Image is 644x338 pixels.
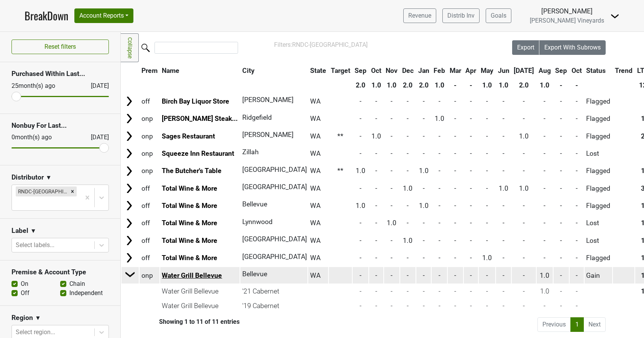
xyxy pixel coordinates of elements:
span: - [391,202,393,209]
button: Account Reports [74,8,133,23]
span: - [560,132,562,140]
span: - [523,150,525,157]
span: - [486,185,488,192]
a: Total Wine & More [162,254,217,262]
th: Feb: activate to sort column ascending [432,64,447,77]
span: - [544,150,545,157]
span: - [576,237,578,244]
th: Oct: activate to sort column ascending [570,64,584,77]
span: - [407,272,409,279]
span: WA [310,219,320,227]
th: - [570,78,584,92]
label: On [21,279,28,289]
span: - [560,150,562,157]
span: - [470,185,472,192]
th: 1.0 [479,78,495,92]
span: - [576,150,578,157]
span: - [423,150,425,157]
img: Arrow right [123,165,135,177]
th: 1.0 [384,78,400,92]
th: State: activate to sort column ascending [308,64,328,77]
span: - [375,202,377,209]
div: [DATE] [84,133,109,142]
span: - [503,272,504,279]
h3: Nonbuy For Last... [11,122,109,130]
span: - [576,167,578,175]
td: Lost [585,145,613,162]
td: off [140,198,159,214]
a: Total Wine & More [162,219,217,227]
h3: Label [11,227,28,235]
span: - [544,115,545,122]
span: - [407,150,409,157]
span: - [576,115,578,122]
span: Ridgefield [242,114,272,121]
div: [PERSON_NAME] [530,6,604,16]
div: Filters: [274,40,491,49]
span: - [391,237,393,244]
h3: Distributor [11,173,44,181]
span: WA [310,202,320,209]
div: [DATE] [84,81,109,91]
span: - [503,167,504,175]
span: - [454,237,456,244]
span: - [407,97,409,105]
span: WA [310,185,320,192]
span: Trend [615,67,632,74]
td: Flagged [585,163,613,179]
span: - [375,254,377,262]
span: - [544,132,545,140]
td: Flagged [585,128,613,144]
span: 1.0 [356,167,365,175]
td: off [140,180,159,196]
td: off [140,93,159,109]
span: [PERSON_NAME] [242,131,294,138]
span: - [439,97,440,105]
span: - [523,237,525,244]
span: [GEOGRAPHIC_DATA] [242,253,307,261]
span: 1.0 [519,185,529,192]
td: onp [140,110,159,127]
th: May: activate to sort column ascending [479,64,495,77]
span: [GEOGRAPHIC_DATA] [242,166,307,173]
span: - [391,132,393,140]
th: Trend: activate to sort column ascending [613,64,634,77]
span: - [503,202,504,209]
span: - [439,167,440,175]
th: Mar: activate to sort column ascending [448,64,463,77]
td: - [353,284,368,298]
span: - [423,237,425,244]
img: Dropdown Menu [610,12,619,21]
span: - [454,219,456,227]
span: - [360,115,361,122]
span: Export With Subrows [544,44,601,51]
span: - [407,167,409,175]
th: 2.0 [400,78,416,92]
th: 2.0 [353,78,368,92]
button: Export With Subrows [539,40,606,55]
span: - [503,150,504,157]
span: 1.0 [519,132,529,140]
span: - [523,219,525,227]
span: WA [310,167,320,175]
a: 1 [570,317,584,332]
span: - [423,254,425,262]
span: - [375,167,377,175]
h3: Region [11,314,33,322]
span: - [523,202,525,209]
span: - [439,272,440,279]
img: Arrow right [125,269,136,280]
span: - [576,202,578,209]
a: Water Grill Bellevue [162,272,222,279]
span: - [439,150,440,157]
span: - [391,254,393,262]
th: - [464,78,478,92]
button: Reset filters [11,40,109,54]
img: Arrow right [123,113,135,124]
img: Arrow right [123,130,135,142]
span: - [576,185,578,192]
th: Target: activate to sort column ascending [329,64,352,77]
th: Name: activate to sort column descending [160,64,240,77]
th: Sep: activate to sort column ascending [554,64,569,77]
span: Target [331,67,350,74]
